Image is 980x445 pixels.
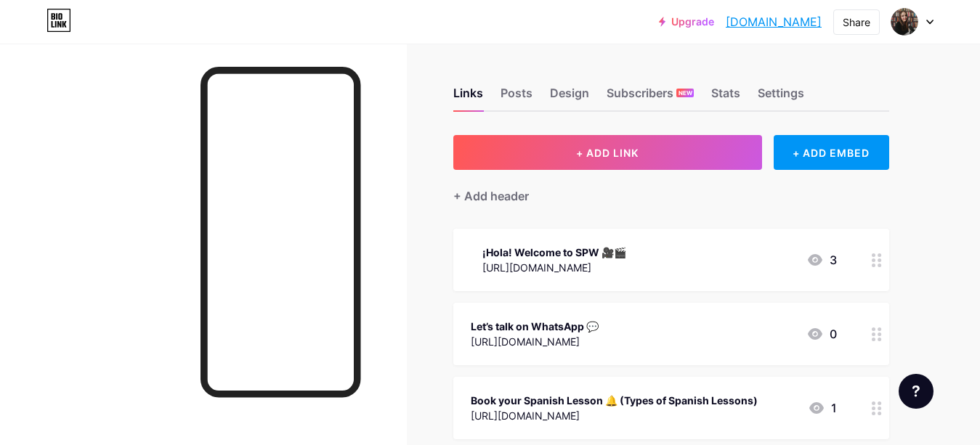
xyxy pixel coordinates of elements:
span: NEW [679,89,692,97]
div: 0 [806,325,837,343]
div: Settings [758,84,804,110]
div: + Add header [453,187,529,205]
img: spanishwithmaria [891,8,918,36]
div: Stats [711,84,740,110]
div: ¡Hola! Welcome to SPW 🎥🎬 [482,245,626,260]
div: 3 [806,251,837,269]
div: Subscribers [607,84,694,110]
div: + ADD EMBED [774,135,889,170]
div: Posts [501,84,532,110]
div: Let’s talk on WhatsApp 💬 [471,319,599,334]
div: Book your Spanish Lesson 🔔 (Types of Spanish Lessons) [471,393,758,408]
div: 1 [808,399,837,417]
div: Links [453,84,483,110]
a: [DOMAIN_NAME] [726,13,822,30]
div: [URL][DOMAIN_NAME] [471,408,758,423]
a: Upgrade [659,16,714,28]
div: Share [843,15,870,30]
button: + ADD LINK [453,135,762,170]
div: [URL][DOMAIN_NAME] [482,260,626,275]
div: Design [550,84,589,110]
div: [URL][DOMAIN_NAME] [471,334,599,349]
span: + ADD LINK [576,147,639,159]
